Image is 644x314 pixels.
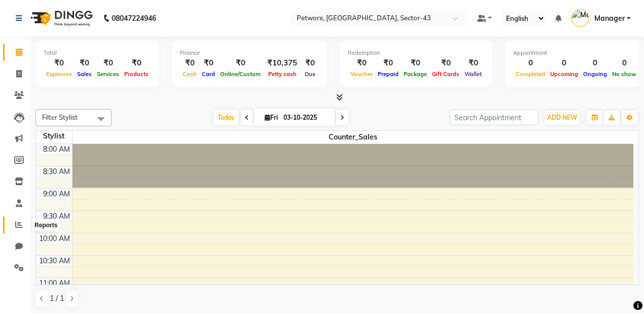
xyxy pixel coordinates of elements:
div: 10:30 AM [37,256,72,266]
div: 0 [581,57,610,69]
div: ₹0 [375,57,401,69]
span: Completed [513,71,548,78]
span: Online/Custom [218,71,263,78]
b: 08047224946 [112,4,156,32]
div: 8:30 AM [41,166,72,177]
span: Voucher [348,71,375,78]
span: Products [122,71,151,78]
span: ADD NEW [547,114,577,121]
span: Services [94,71,122,78]
div: ₹0 [218,57,263,69]
span: Wallet [462,71,484,78]
span: Sales [75,71,94,78]
div: ₹0 [462,57,484,69]
div: ₹0 [348,57,375,69]
div: Appointment [513,49,639,57]
div: ₹0 [122,57,151,69]
div: ₹0 [430,57,462,69]
div: 10:00 AM [37,233,72,244]
span: Card [199,71,218,78]
div: 0 [548,57,581,69]
div: Redemption [348,49,484,57]
img: logo [26,4,95,32]
div: 11:00 AM [37,278,72,289]
div: ₹0 [199,57,218,69]
span: Expenses [44,71,75,78]
div: ₹0 [301,57,319,69]
span: Petty cash [266,71,299,78]
span: Filter Stylist [42,113,78,121]
div: ₹0 [75,57,94,69]
div: Stylist [36,131,72,142]
span: Prepaid [375,71,401,78]
input: 2025-10-03 [280,110,331,125]
div: Reports [32,219,60,231]
div: ₹0 [94,57,122,69]
div: ₹10,375 [263,57,301,69]
div: 0 [513,57,548,69]
span: Manager [594,13,625,24]
div: Finance [180,49,319,57]
span: No show [610,71,639,78]
span: Counter_Sales [73,131,634,144]
div: 0 [610,57,639,69]
button: ADD NEW [545,111,580,125]
input: Search Appointment [450,110,539,125]
div: Total [44,49,151,57]
span: Today [213,110,239,125]
div: ₹0 [401,57,430,69]
span: Cash [180,71,199,78]
span: Ongoing [581,71,610,78]
span: Package [401,71,430,78]
span: Due [302,71,318,78]
div: 8:00 AM [41,144,72,155]
div: ₹0 [44,57,75,69]
span: Fri [262,114,280,121]
div: 9:30 AM [41,211,72,222]
span: 1 / 1 [50,293,64,304]
span: Upcoming [548,71,581,78]
div: ₹0 [180,57,199,69]
span: Gift Cards [430,71,462,78]
div: 9:00 AM [41,189,72,199]
img: Manager [571,9,589,27]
